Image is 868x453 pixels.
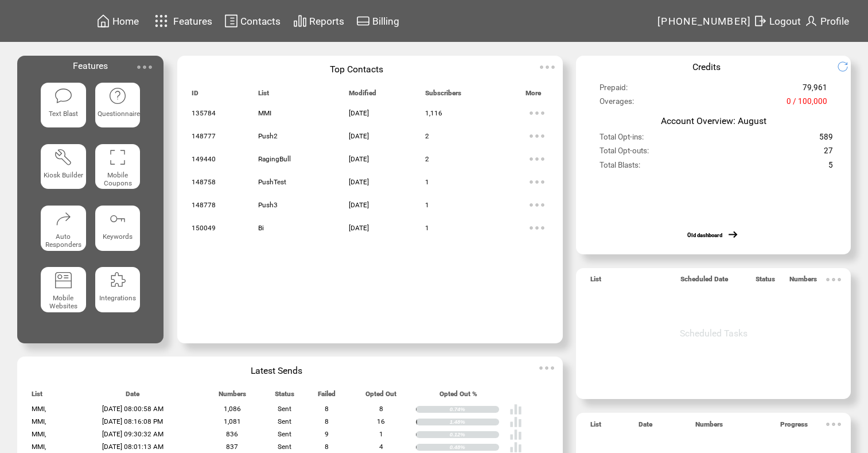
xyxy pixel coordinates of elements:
span: [DATE] [349,132,369,140]
img: poll%20-%20white.svg [509,403,522,416]
span: MMI, [32,430,46,438]
img: coupons.svg [108,148,127,167]
span: Keywords [103,233,133,241]
a: Keywords [95,206,141,258]
img: features.svg [151,11,172,30]
span: Bi [258,224,264,232]
span: Date [639,420,652,433]
span: Latest Sends [251,365,302,376]
span: Profile [820,16,849,27]
img: ellypsis.svg [526,148,548,171]
span: Auto Responders [45,233,81,249]
span: MMI [258,109,271,117]
span: Total Opt-ins: [600,133,644,146]
a: Profile [803,12,851,30]
div: 0.74% [450,406,499,413]
span: Opted Out % [439,390,477,403]
span: More [526,89,541,102]
span: 1 [379,430,383,438]
span: Numbers [789,275,817,288]
span: Sent [278,417,291,425]
img: home.svg [96,14,110,28]
span: [DATE] 08:00:58 AM [102,405,164,413]
a: Mobile Websites [41,267,86,319]
span: 16 [377,417,385,425]
span: Push2 [258,132,278,140]
span: PushTest [258,178,286,186]
span: MMI, [32,443,46,451]
span: 150049 [192,224,216,232]
span: Push3 [258,201,278,209]
img: ellypsis.svg [526,125,548,148]
span: List [32,390,42,403]
span: [PHONE_NUMBER] [657,16,752,27]
a: Auto Responders [41,206,86,258]
span: Status [275,390,294,403]
span: Questionnaire [98,110,140,118]
span: 1 [425,178,429,186]
span: List [258,89,269,102]
span: Total Opt-outs: [600,146,649,160]
span: 2 [425,132,429,140]
span: Scheduled Tasks [680,328,748,339]
span: Failed [318,390,336,403]
a: Mobile Coupons [95,144,141,196]
img: ellypsis.svg [526,171,548,193]
span: 8 [379,405,383,413]
span: 9 [325,430,329,438]
span: Home [112,16,139,27]
span: Logout [769,16,801,27]
span: Text Blast [49,110,78,118]
span: Mobile Coupons [104,171,132,187]
span: Sent [278,430,291,438]
span: Date [126,390,139,403]
img: contacts.svg [224,14,238,28]
span: Reports [309,16,344,27]
span: 148778 [192,201,216,209]
span: Credits [692,61,721,72]
span: Modified [349,89,376,102]
span: 8 [325,417,329,425]
span: [DATE] 08:01:13 AM [102,443,164,451]
span: Numbers [695,420,723,433]
img: tool%201.svg [54,148,72,167]
div: 0.48% [450,444,499,451]
img: questionnaire.svg [108,87,127,105]
img: exit.svg [753,14,767,28]
span: Sent [278,405,291,413]
a: Features [150,10,215,32]
span: [DATE] [349,178,369,186]
span: 79,961 [803,83,827,97]
a: Reports [291,12,346,30]
a: Questionnaire [95,83,141,135]
span: Progress [780,420,808,433]
span: MMI, [32,405,46,413]
img: poll%20-%20white.svg [509,416,522,428]
span: 0 / 100,000 [787,97,827,111]
img: keywords.svg [108,210,127,228]
a: Old dashboard [687,232,722,238]
span: [DATE] [349,224,369,232]
img: ellypsis.svg [526,193,548,216]
img: ellypsis.svg [822,413,845,436]
span: Numbers [219,390,246,403]
div: 0.12% [450,431,499,438]
span: Top Contacts [330,64,383,75]
span: 135784 [192,109,216,117]
img: integrations.svg [108,271,127,289]
span: 836 [226,430,238,438]
span: 8 [325,405,329,413]
span: Mobile Websites [49,294,77,310]
span: Billing [372,16,399,27]
span: 4 [379,443,383,451]
img: ellypsis.svg [536,56,559,79]
span: Subscribers [425,89,461,102]
a: Logout [752,12,803,30]
span: 8 [325,443,329,451]
span: Status [756,275,775,288]
a: Home [95,12,141,30]
a: Billing [355,12,401,30]
span: 5 [828,161,833,175]
div: 1.48% [450,419,499,425]
img: mobile-websites.svg [54,271,72,289]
